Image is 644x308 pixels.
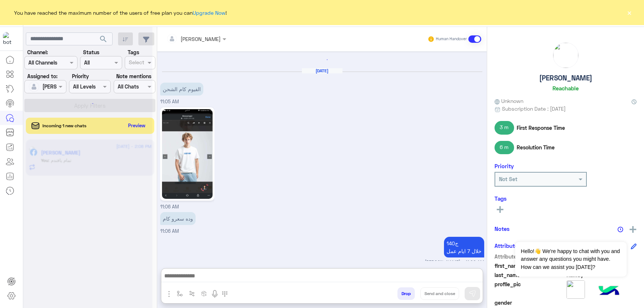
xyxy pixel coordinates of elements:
h6: Attributes [495,242,521,249]
img: add [630,226,636,233]
p: 14/8/2025, 11:06 AM [444,237,484,257]
img: picture [566,280,585,299]
img: send voice note [210,290,219,298]
img: 713415422032625 [3,32,16,45]
img: send attachment [165,290,173,298]
img: picture [553,43,578,68]
h6: Tags [495,195,637,202]
span: 6 m [495,141,514,154]
h6: Priority [495,163,514,169]
span: 11:06 AM [160,228,179,234]
button: Trigger scenario [186,287,198,300]
div: loading... [162,53,482,66]
span: [PERSON_NAME] - 11:06 AM [425,259,484,266]
h6: [DATE] [302,68,342,73]
span: Resolution Time [517,143,555,151]
span: null [566,299,637,307]
span: profile_pic [495,280,565,297]
h6: Notes [495,225,510,232]
p: 14/8/2025, 11:06 AM [160,212,196,225]
button: Send and close [420,287,459,300]
a: Upgrade Now [193,10,225,16]
img: hulul-logo.png [596,278,622,304]
img: create order [201,291,207,297]
button: × [626,9,633,16]
div: Select [128,58,144,68]
p: 14/8/2025, 11:05 AM [160,83,203,96]
span: 11:05 AM [160,99,179,104]
span: Hello!👋 We're happy to chat with you and answer any questions you might have. How can we assist y... [515,242,626,277]
span: Unknown [495,97,523,105]
span: first_name [495,262,565,270]
span: gender [495,299,565,307]
img: Trigger scenario [189,291,195,297]
span: Attribute Name [495,253,565,260]
button: create order [198,287,210,300]
h5: [PERSON_NAME] [539,74,592,82]
span: Subscription Date : [DATE] [502,105,566,113]
img: select flow [177,291,183,297]
button: select flow [174,287,186,300]
span: You have reached the maximum number of the users of free plan you can ! [14,9,227,17]
span: last_name [495,271,565,279]
button: Drop [397,287,415,300]
img: send message [469,290,476,297]
img: make a call [222,291,228,297]
span: First Response Time [517,124,565,132]
div: loading... [81,97,94,110]
small: Human Handover [436,36,467,42]
img: 528999675_946910674275110_3712280283639331357_n.jpg [162,109,213,199]
span: 3 m [495,121,514,134]
span: 11:06 AM [160,204,179,210]
h6: Reachable [552,85,579,91]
